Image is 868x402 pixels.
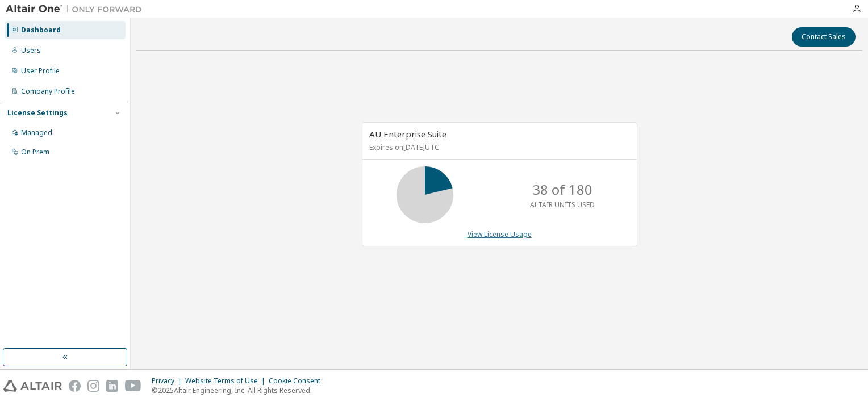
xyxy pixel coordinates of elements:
div: Company Profile [21,87,75,96]
div: On Prem [21,148,49,157]
button: Contact Sales [792,27,856,47]
div: User Profile [21,66,60,76]
div: Users [21,46,41,55]
img: linkedin.svg [106,380,118,392]
div: Dashboard [21,26,61,35]
p: Expires on [DATE] UTC [369,143,627,152]
img: youtube.svg [125,380,141,392]
div: Website Terms of Use [185,376,269,386]
img: altair_logo.svg [3,380,62,392]
p: 38 of 180 [532,180,592,199]
div: Privacy [152,376,185,386]
div: Cookie Consent [269,376,327,386]
div: Managed [21,128,52,137]
p: ALTAIR UNITS USED [530,200,595,210]
span: AU Enterprise Suite [369,128,446,140]
a: View License Usage [468,229,532,239]
div: License Settings [7,108,68,118]
p: © 2025 Altair Engineering, Inc. All Rights Reserved. [152,386,327,395]
img: instagram.svg [87,380,99,392]
img: Altair One [6,3,148,15]
img: facebook.svg [69,380,81,392]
